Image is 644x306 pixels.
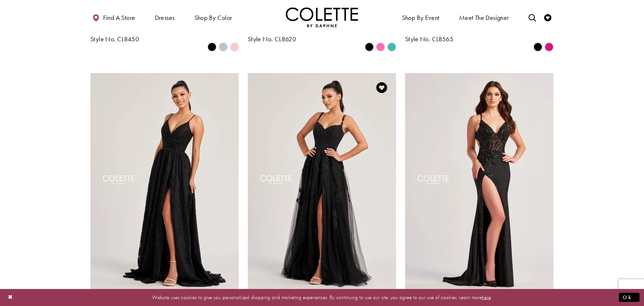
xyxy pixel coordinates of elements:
[400,7,441,27] span: Shop By Event
[286,7,358,27] img: Colette by Daphne
[387,43,396,51] i: Turquoise
[230,43,239,51] i: Ice Pink
[90,35,139,43] span: Style No. CL8450
[527,7,538,27] a: Toggle search
[4,291,17,304] button: Close Dialog
[248,35,296,43] span: Style No. CL8620
[192,7,234,27] span: Shop by color
[194,14,232,21] span: Shop by color
[153,7,177,27] span: Dresses
[543,7,554,27] a: Check Wishlist
[534,43,542,51] i: Black
[90,7,137,27] a: Find a store
[248,28,346,43] div: Colette by Daphne Style No. CL8620
[90,73,239,289] a: Visit Colette by Daphne Style No. CL8010 Page
[90,28,188,43] div: Colette by Daphne Style No. CL8450
[457,7,511,27] a: Meet the designer
[619,293,640,302] button: Submit Dialog
[52,293,592,302] p: Website uses cookies to give you personalized shopping and marketing experiences. By continuing t...
[286,7,358,27] a: Visit Home Page
[374,80,389,95] a: Add to Wishlist
[248,73,396,289] a: Visit Colette by Daphne Style No. CL8220 Page
[208,43,216,51] i: Black
[405,73,554,289] a: Visit Colette by Daphne Style No. CL8535 Page
[545,43,554,51] i: Fuchsia
[155,14,175,21] span: Dresses
[376,43,385,51] i: Pink
[103,14,135,21] span: Find a store
[402,14,440,21] span: Shop By Event
[459,14,509,21] span: Meet the designer
[482,294,491,301] a: here
[365,43,374,51] i: Black
[219,43,228,51] i: Ice Blue
[405,28,503,43] div: Colette by Daphne Style No. CL8565
[405,35,453,43] span: Style No. CL8565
